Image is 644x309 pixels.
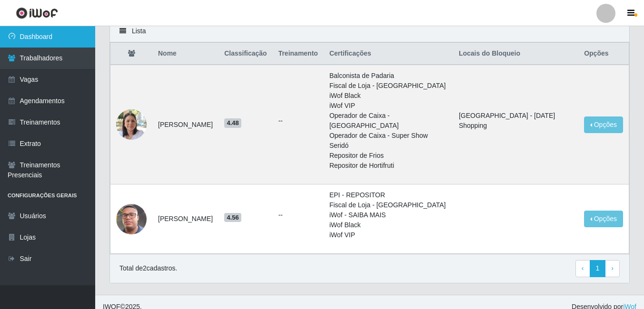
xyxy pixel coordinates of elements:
a: 1 [590,260,606,277]
li: Repositor de Frios [329,151,447,161]
td: [PERSON_NAME] [152,65,218,184]
th: Opções [578,43,629,65]
button: Opções [584,211,623,227]
p: Total de 2 cadastros. [119,263,177,273]
a: Next [605,260,620,277]
img: 1740128327849.jpeg [116,192,147,246]
li: iWof VIP [329,101,447,111]
li: [GEOGRAPHIC_DATA] - [DATE] Shopping [459,111,573,131]
li: iWof Black [329,91,447,101]
li: Fiscal de Loja - [GEOGRAPHIC_DATA] [329,200,447,210]
li: Operador de Caixa - Super Show Seridó [329,131,447,151]
button: Opções [584,116,623,133]
ul: -- [278,210,318,220]
span: 4.48 [224,118,241,128]
img: 1726671654574.jpeg [116,104,147,145]
a: Previous [575,260,590,277]
li: iWof - SAIBA MAIS [329,210,447,220]
li: Operador de Caixa - [GEOGRAPHIC_DATA] [329,111,447,131]
li: Repositor de Hortifruti [329,161,447,171]
li: iWof VIP [329,230,447,240]
span: ‹ [582,264,584,272]
th: Classificação [218,43,273,65]
li: EPI - REPOSITOR [329,190,447,200]
li: Fiscal de Loja - [GEOGRAPHIC_DATA] [329,81,447,91]
ul: -- [278,116,318,126]
td: [PERSON_NAME] [152,184,218,254]
div: Lista [110,20,629,42]
th: Treinamento [273,43,324,65]
img: CoreUI Logo [16,7,58,19]
span: › [611,264,614,272]
span: 4.56 [224,213,241,222]
li: iWof Black [329,220,447,230]
th: Locais do Bloqueio [453,43,578,65]
th: Nome [152,43,218,65]
li: Balconista de Padaria [329,71,447,81]
th: Certificações [324,43,453,65]
nav: pagination [575,260,620,277]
